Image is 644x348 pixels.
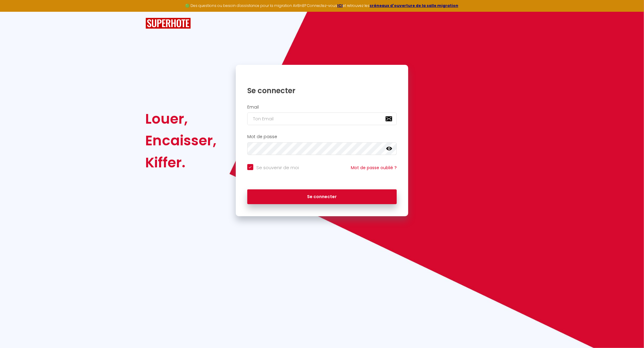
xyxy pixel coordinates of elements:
input: Ton Email [247,112,397,125]
div: Louer, [146,108,217,130]
button: Se connecter [247,189,397,204]
h2: Email [247,105,397,110]
a: ICI [337,3,343,8]
a: créneaux d'ouverture de la salle migration [370,3,458,8]
button: Ouvrir le widget de chat LiveChat [5,2,23,21]
h2: Mot de passe [247,134,397,139]
h1: Se connecter [247,86,397,95]
div: Encaisser, [146,130,217,151]
img: SuperHote logo [146,18,191,29]
a: Mot de passe oublié ? [351,165,397,171]
div: Kiffer. [146,152,217,173]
